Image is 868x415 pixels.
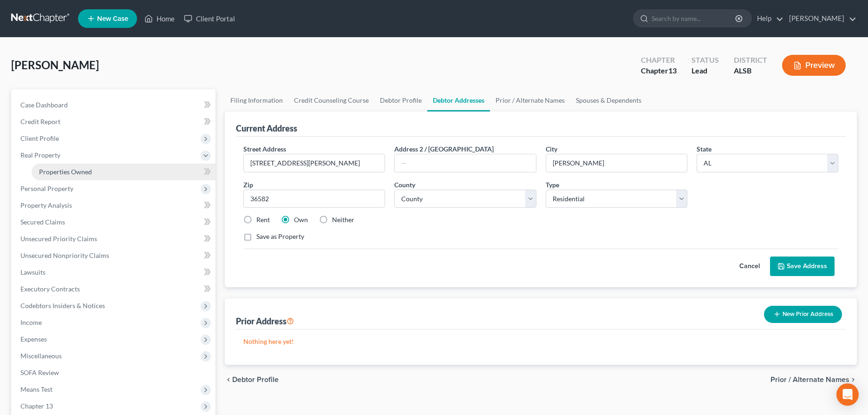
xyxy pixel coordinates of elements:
[20,285,80,293] span: Executory Contracts
[288,89,374,112] a: Credit Counseling Course
[770,376,849,383] span: Prior / Alternate Names
[243,145,286,153] span: Street Address
[652,10,737,27] input: Search by name...
[140,10,179,27] a: Home
[20,402,53,410] span: Chapter 13
[729,257,770,276] button: Cancel
[39,168,92,176] span: Properties Owned
[232,376,279,383] span: Debtor Profile
[394,181,415,189] span: County
[546,180,559,190] label: Type
[243,181,253,189] span: Zip
[782,55,846,76] button: Preview
[13,281,215,297] a: Executory Contracts
[243,337,838,346] p: Nothing here yet!
[641,66,677,76] div: Chapter
[13,264,215,281] a: Lawsuits
[332,215,354,224] label: Neither
[752,10,783,27] a: Help
[236,123,297,134] div: Current Address
[243,190,385,208] input: XXXXX
[256,215,270,224] label: Rent
[836,383,859,406] div: Open Intercom Messenger
[20,369,59,376] span: SOFA Review
[20,134,59,142] span: Client Profile
[13,231,215,247] a: Unsecured Priority Claims
[20,151,60,159] span: Real Property
[692,55,719,66] div: Status
[20,251,109,259] span: Unsecured Nonpriority Claims
[697,145,711,153] span: State
[256,232,304,241] label: Save as Property
[294,215,308,224] label: Own
[570,89,647,112] a: Spouses & Dependents
[13,247,215,264] a: Unsecured Nonpriority Claims
[20,268,46,276] span: Lawsuits
[97,15,128,22] span: New Case
[32,164,215,180] a: Properties Owned
[13,197,215,214] a: Property Analysis
[179,10,240,27] a: Client Portal
[394,144,494,154] label: Address 2 / [GEOGRAPHIC_DATA]
[668,66,677,75] span: 13
[13,364,215,381] a: SOFA Review
[395,154,535,172] input: --
[427,89,490,112] a: Debtor Addresses
[225,376,232,383] i: chevron_left
[849,376,857,383] i: chevron_right
[20,218,65,226] span: Secured Claims
[374,89,427,112] a: Debtor Profile
[546,154,687,172] input: Enter city...
[20,101,68,109] span: Case Dashboard
[764,306,842,323] button: New Prior Address
[770,257,835,276] button: Save Address
[13,113,215,130] a: Credit Report
[20,235,97,243] span: Unsecured Priority Claims
[546,145,557,153] span: City
[20,118,60,125] span: Credit Report
[225,376,279,383] button: chevron_left Debtor Profile
[20,352,62,360] span: Miscellaneous
[13,97,215,113] a: Case Dashboard
[11,58,99,72] span: [PERSON_NAME]
[692,66,719,76] div: Lead
[20,335,47,343] span: Expenses
[784,10,856,27] a: [PERSON_NAME]
[734,55,767,66] div: District
[244,154,385,172] input: Enter street address
[13,214,215,231] a: Secured Claims
[20,318,42,326] span: Income
[20,302,105,310] span: Codebtors Insiders & Notices
[20,184,73,192] span: Personal Property
[225,89,288,112] a: Filing Information
[734,66,767,76] div: ALSB
[490,89,570,112] a: Prior / Alternate Names
[641,55,677,66] div: Chapter
[20,201,72,209] span: Property Analysis
[20,385,52,393] span: Means Test
[236,316,294,327] div: Prior Address
[770,376,857,383] button: Prior / Alternate Names chevron_right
